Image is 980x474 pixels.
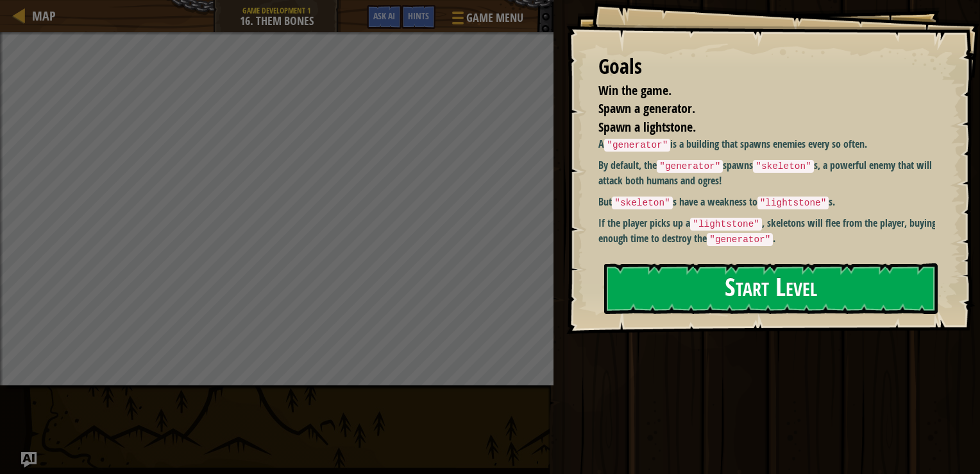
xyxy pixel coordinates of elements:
span: Hints [408,10,429,22]
p: But s have a weakness to s. [598,195,945,210]
span: Spawn a lightstone. [598,118,696,136]
span: Game Menu [466,10,523,26]
li: Win the game. [582,82,932,100]
p: If the player picks up a , skeletons will flee from the player, buying enough time to destroy the . [598,216,945,246]
code: "lightstone" [757,197,829,209]
span: Win the game. [598,82,672,99]
code: "lightstone" [690,218,762,231]
p: By default, the spawns s, a powerful enemy that will attack both humans and ogres! [598,158,945,188]
code: "generator" [604,139,670,152]
button: Start Level [604,263,938,314]
div: Goals [598,52,935,82]
button: Ask AI [367,5,401,29]
li: Spawn a lightstone. [582,118,932,137]
code: "skeleton" [753,160,813,173]
code: "generator" [657,160,723,173]
span: Map [32,7,56,24]
span: Spawn a generator. [598,100,695,117]
li: Spawn a generator. [582,100,932,118]
code: "skeleton" [612,197,672,209]
code: "generator" [707,233,773,246]
button: Ask AI [21,452,37,468]
span: Ask AI [373,10,395,22]
p: A is a building that spawns enemies every so often. [598,137,945,152]
button: Game Menu [442,5,531,35]
a: Map [26,7,56,24]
